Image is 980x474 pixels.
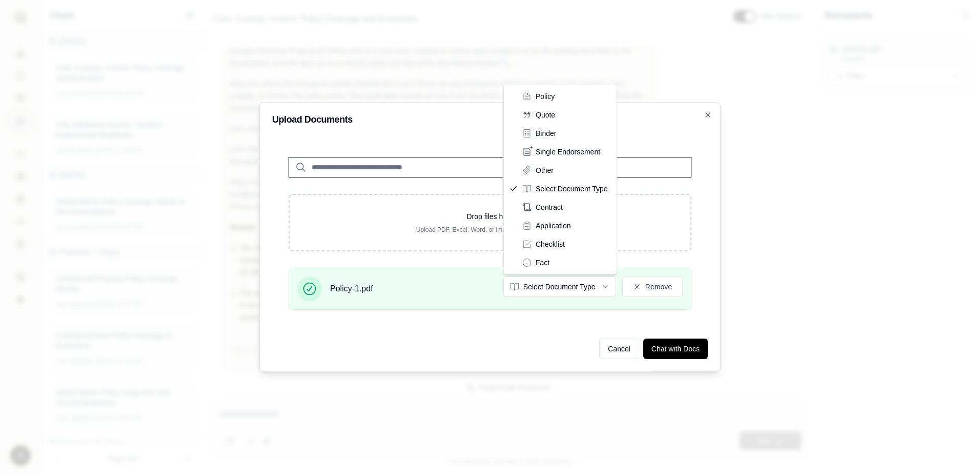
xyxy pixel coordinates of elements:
span: Policy-1.pdf [330,283,373,295]
span: Select Document Type [536,184,608,194]
span: Single Endorsement [536,147,600,157]
p: Upload PDF, Excel, Word, or image files (max 150MB) [306,226,674,234]
button: Remove [622,276,683,297]
button: Chat with Docs [643,339,708,359]
p: Drop files here [306,211,674,222]
span: Checklist [536,239,565,249]
span: Fact [536,258,549,268]
span: Binder [536,128,556,139]
span: Other [536,165,554,175]
span: Policy [536,91,555,102]
span: Application [536,221,571,231]
h2: Upload Documents [272,115,708,124]
span: Contract [536,202,563,212]
button: Cancel [599,339,639,359]
span: Quote [536,110,555,120]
